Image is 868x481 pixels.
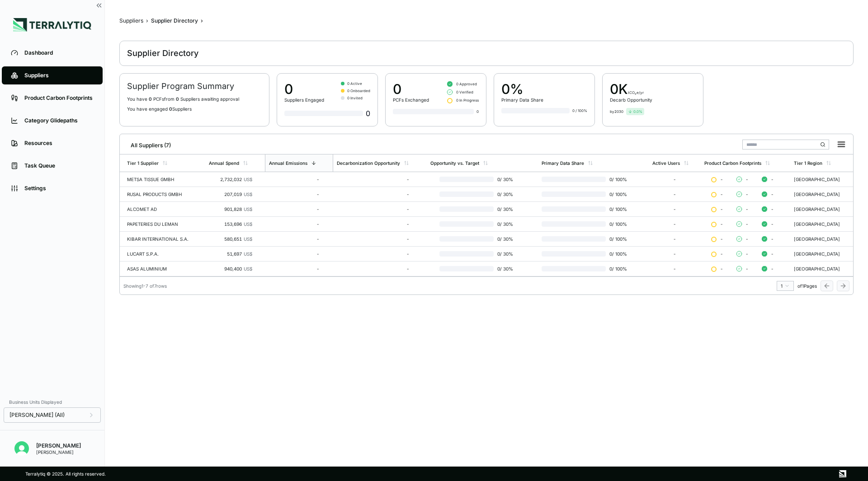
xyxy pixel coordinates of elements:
[209,191,252,197] div: 207,019
[456,81,477,87] span: 0 Approved
[720,251,723,257] span: -
[606,191,628,197] span: 0 / 100 %
[745,236,748,242] span: -
[347,95,363,101] span: 0 Invited
[794,177,849,182] div: [GEOGRAPHIC_DATA]
[127,221,202,227] div: PAPETERIES DU LEMAN
[337,206,409,212] div: -
[794,236,849,242] div: [GEOGRAPHIC_DATA]
[347,81,362,86] span: 0 Active
[127,206,202,212] div: ALCOMET AD
[494,221,518,227] span: 0 / 30 %
[36,442,81,449] div: [PERSON_NAME]
[209,221,252,227] div: 153,696
[11,438,33,459] button: Open user button
[209,236,252,242] div: 580,651
[652,206,697,212] div: -
[720,266,723,271] span: -
[127,160,159,166] div: Tier 1 Supplier
[24,117,94,124] div: Category Glidepaths
[393,97,429,103] div: PCFs Exchanged
[244,206,252,212] span: US$
[337,160,400,166] div: Decarbonization Opportunity
[127,236,202,242] div: KIBAR INTERNATIONAL S.A.
[430,160,479,166] div: Opportunity vs. Target
[4,397,101,407] div: Business Units Displayed
[24,162,94,169] div: Task Queue
[269,160,307,166] div: Annual Emissions
[209,266,252,271] div: 940,400
[151,17,198,24] div: Supplier Directory
[269,221,319,227] div: -
[244,236,252,242] span: US$
[127,191,202,197] div: RUSAL PRODUCTS GMBH
[494,236,518,242] span: 0 / 30 %
[476,109,479,114] div: 0
[127,177,202,182] div: METSA TISSUE GMBH
[745,221,748,227] span: -
[119,17,143,24] div: Suppliers
[269,177,319,182] div: -
[794,221,849,227] div: [GEOGRAPHIC_DATA]
[24,185,94,192] div: Settings
[337,177,409,182] div: -
[771,251,774,257] span: -
[209,177,252,182] div: 2,732,032
[745,177,748,182] span: -
[794,251,849,257] div: [GEOGRAPHIC_DATA]
[24,140,94,147] div: Resources
[652,251,697,257] div: -
[36,449,81,455] div: [PERSON_NAME]
[169,106,172,112] span: 0
[14,441,29,456] img: Siya Sindhani
[720,221,723,227] span: -
[244,221,252,227] span: US$
[501,97,543,103] div: Primary Data Share
[149,96,152,102] span: 0
[771,266,774,271] span: -
[13,18,91,32] img: Logo
[745,266,748,271] span: -
[127,96,262,102] p: You have PCF s from Supplier s awaiting approval
[501,81,543,97] div: 0%
[269,266,319,271] div: -
[606,221,628,227] span: 0 / 100 %
[24,94,94,102] div: Product Carbon Footprints
[127,81,262,92] h2: Supplier Program Summary
[771,221,774,227] span: -
[284,81,324,97] div: 0
[704,160,761,166] div: Product Carbon Footprints
[633,109,642,114] span: 0.0 %
[745,191,748,197] span: -
[794,191,849,197] div: [GEOGRAPHIC_DATA]
[209,206,252,212] div: 901,828
[610,81,652,97] div: 0 K
[244,177,252,182] span: US$
[797,283,817,289] span: of 1 Pages
[606,177,628,182] span: 0 / 100 %
[24,72,94,79] div: Suppliers
[146,17,148,24] span: ›
[24,49,94,56] div: Dashboard
[794,206,849,212] div: [GEOGRAPHIC_DATA]
[781,283,790,289] div: 1
[610,109,623,114] div: by 2030
[720,191,723,197] span: -
[494,177,518,182] span: 0 / 30 %
[127,266,202,271] div: ASAS ALUMINIUM
[393,81,429,97] div: 0
[269,191,319,197] div: -
[494,251,518,257] span: 0 / 30 %
[284,97,324,103] div: Suppliers Engaged
[745,251,748,257] span: -
[209,251,252,257] div: 51,697
[123,283,167,289] div: Showing 1 - 7 of 7 rows
[127,106,262,112] p: You have engaged Suppliers
[244,251,252,257] span: US$
[127,251,202,257] div: LUCART S.P.A.
[337,251,409,257] div: -
[542,160,584,166] div: Primary Data Share
[794,266,849,271] div: [GEOGRAPHIC_DATA]
[771,177,774,182] span: -
[777,281,794,291] button: 1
